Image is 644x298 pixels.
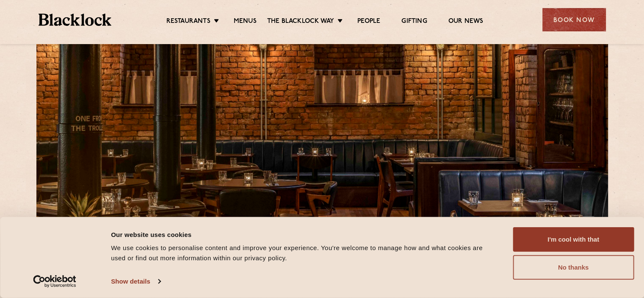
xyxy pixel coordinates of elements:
div: Our website uses cookies [111,229,494,240]
img: BL_Textured_Logo-footer-cropped.svg [39,14,112,26]
button: No thanks [513,255,634,280]
a: People [357,17,380,27]
div: We use cookies to personalise content and improve your experience. You're welcome to manage how a... [111,243,494,263]
a: The Blacklock Way [267,17,334,27]
div: Book Now [542,8,606,31]
button: I'm cool with that [513,227,634,252]
a: Menus [234,17,257,27]
a: Usercentrics Cookiebot - opens in a new window [18,275,92,288]
a: Gifting [401,17,427,27]
a: Restaurants [166,17,210,27]
a: Show details [111,275,160,288]
a: Our News [448,17,484,27]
